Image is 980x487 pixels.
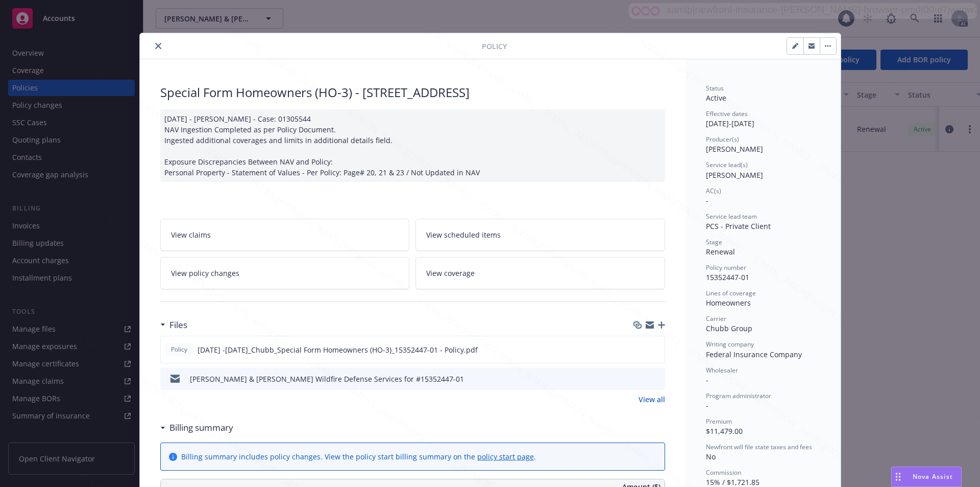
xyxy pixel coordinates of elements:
[706,93,726,103] span: Active
[706,289,756,297] span: Lines of coverage
[171,229,211,240] span: View claims
[706,196,708,205] span: -
[477,452,534,461] a: policy start page
[415,219,665,251] a: View scheduled items
[160,257,410,289] a: View policy changes
[169,345,189,354] span: Policy
[426,268,475,279] span: View coverage
[706,212,757,221] span: Service lead team
[160,318,187,332] div: Files
[706,443,812,451] span: Newfront will file state taxes and fees
[706,350,802,359] span: Federal Insurance Company
[706,401,708,410] span: -
[639,394,665,405] a: View all
[160,421,233,434] div: Billing summary
[160,84,665,101] div: Special Form Homeowners (HO-3) - [STREET_ADDRESS]
[706,452,716,461] span: No
[635,344,643,355] button: download file
[426,229,501,240] span: View scheduled items
[706,170,763,180] span: [PERSON_NAME]
[415,257,665,289] a: View coverage
[706,84,724,92] span: Status
[706,187,721,195] span: AC(s)
[190,374,464,384] div: [PERSON_NAME] & [PERSON_NAME] Wildfire Defense Services for #15352447-01
[181,451,536,462] div: Billing summary includes policy changes. View the policy start billing summary on the .
[706,314,726,323] span: Carrier
[152,40,164,52] button: close
[706,135,739,144] span: Producer(s)
[706,375,708,385] span: -
[706,298,751,308] span: Homeowners
[706,391,771,400] span: Program administrator
[652,374,661,384] button: preview file
[913,472,953,481] span: Nova Assist
[160,109,665,182] div: [DATE] - [PERSON_NAME] - Case: 01305544 NAV Ingestion Completed as per Policy Document. Ingested ...
[635,374,644,384] button: download file
[706,247,735,257] span: Renewal
[198,344,478,355] span: [DATE] -[DATE]_Chubb_Special Form Homeowners (HO-3)_15352447-01 - Policy.pdf
[706,238,722,246] span: Stage
[706,109,820,129] div: [DATE] - [DATE]
[171,268,239,279] span: View policy changes
[169,421,233,434] h3: Billing summary
[706,366,738,375] span: Wholesaler
[706,144,763,154] span: [PERSON_NAME]
[706,160,748,169] span: Service lead(s)
[706,468,741,477] span: Commission
[706,272,749,282] span: 15352447-01
[706,340,754,349] span: Writing company
[169,318,187,332] h3: Files
[706,426,743,436] span: $11,479.00
[891,467,962,487] button: Nova Assist
[706,109,748,118] span: Effective dates
[706,417,732,426] span: Premium
[706,263,746,272] span: Policy number
[706,221,771,231] span: PCS - Private Client
[651,344,660,355] button: preview file
[706,477,759,487] span: 15% / $1,721.85
[482,41,507,52] span: Policy
[706,323,752,333] span: Chubb Group
[160,219,410,251] a: View claims
[892,467,904,486] div: Drag to move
